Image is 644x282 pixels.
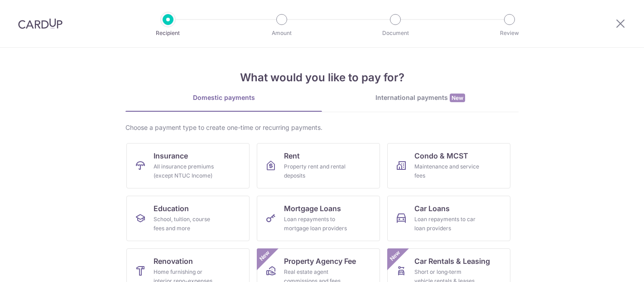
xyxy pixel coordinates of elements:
[135,29,202,38] p: Recipient
[125,69,519,86] h4: What would you like to pay for?
[154,215,219,233] div: School, tuition, course fees and more
[387,143,510,188] a: Condo & MCSTMaintenance and service fees
[154,203,189,214] span: Education
[322,93,519,103] div: International payments
[18,18,62,29] img: CardUp
[284,256,356,267] span: Property Agency Fee
[284,203,341,214] span: Mortgage Loans
[284,162,349,180] div: Property rent and rental deposits
[126,196,250,241] a: EducationSchool, tuition, course fees and more
[125,123,519,132] div: Choose a payment type to create one-time or recurring payments.
[414,256,490,267] span: Car Rentals & Leasing
[125,93,322,102] div: Domestic payments
[154,256,193,267] span: Renovation
[284,150,300,161] span: Rent
[414,203,450,214] span: Car Loans
[154,162,219,180] div: All insurance premiums (except NTUC Income)
[586,255,635,277] iframe: Opens a widget where you can find more information
[414,162,480,180] div: Maintenance and service fees
[362,29,429,38] p: Document
[126,143,250,188] a: InsuranceAll insurance premiums (except NTUC Income)
[414,215,480,233] div: Loan repayments to car loan providers
[414,150,468,161] span: Condo & MCST
[257,196,380,241] a: Mortgage LoansLoan repayments to mortgage loan providers
[388,248,403,263] span: New
[284,215,349,233] div: Loan repayments to mortgage loan providers
[257,143,380,188] a: RentProperty rent and rental deposits
[154,150,188,161] span: Insurance
[257,248,272,263] span: New
[248,29,315,38] p: Amount
[387,196,510,241] a: Car LoansLoan repayments to car loan providers
[450,94,465,102] span: New
[476,29,543,38] p: Review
